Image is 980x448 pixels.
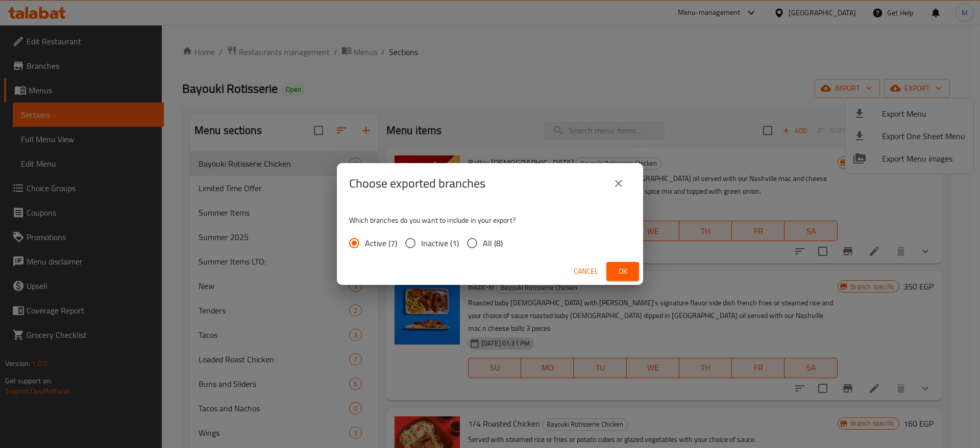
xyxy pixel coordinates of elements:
[421,237,459,249] span: Inactive (1)
[349,175,485,192] h2: Choose exported branches
[349,215,631,225] p: Which branches do you want to include in your export?
[606,171,631,196] button: close
[365,237,397,249] span: Active (7)
[615,265,631,278] span: Ok
[483,237,503,249] span: All (8)
[570,262,602,281] button: Cancel
[606,262,639,281] button: Ok
[574,265,598,278] span: Cancel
